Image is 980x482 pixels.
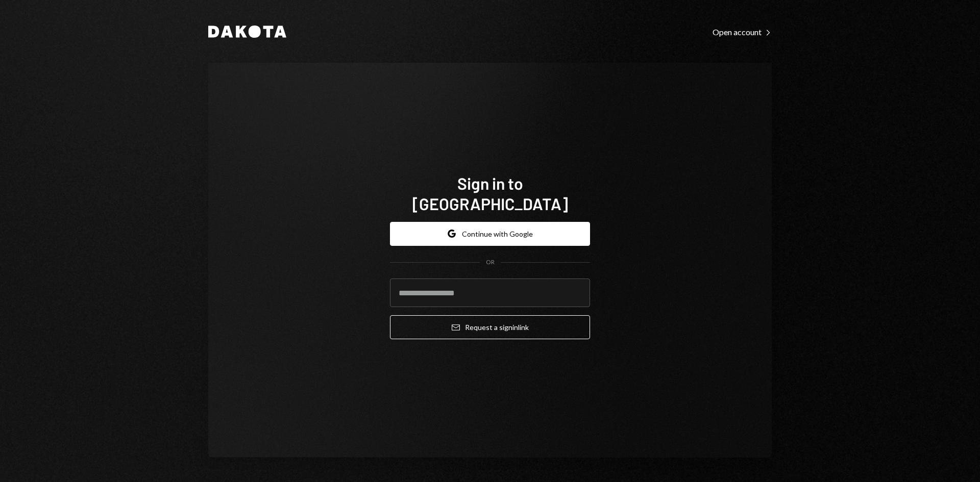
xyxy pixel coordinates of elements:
button: Request a signinlink [390,315,590,339]
a: Open account [713,26,772,37]
button: Continue with Google [390,222,590,246]
div: Open account [713,27,772,37]
h1: Sign in to [GEOGRAPHIC_DATA] [390,173,590,214]
div: OR [486,258,495,267]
